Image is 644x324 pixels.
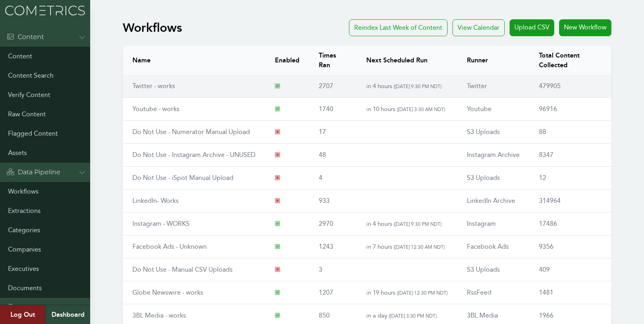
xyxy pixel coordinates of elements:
[265,46,309,75] th: Enabled
[529,167,611,190] td: 12
[132,266,233,273] a: Do Not Use - Manual CSV Uploads
[309,46,356,75] th: Times Ran
[132,82,175,90] a: Twitter - works
[510,19,554,36] a: Upload CSV
[457,121,529,144] td: S3 Uploads
[309,144,356,167] td: 48
[132,197,179,204] a: LinkedIn- Works
[309,213,356,235] td: 2970
[389,313,437,319] span: ( [DATE] 3:30 PM NDT )
[309,121,356,144] td: 17
[529,235,611,258] td: 9356
[529,144,611,167] td: 8347
[366,81,448,91] p: in 4 hours
[397,290,448,296] span: ( [DATE] 12:30 PM NDT )
[132,105,180,113] a: Youtube - works
[457,258,529,281] td: S3 Uploads
[132,151,256,159] a: Do Not Use - Instagram Archive - UNUSED
[457,167,529,190] td: S3 Uploads
[309,75,356,98] td: 2707
[132,243,207,250] a: Facebook Ads - Unknown
[529,190,611,213] td: 314964
[529,213,611,235] td: 17486
[6,303,39,312] div: Admin
[366,311,448,320] p: in a day
[457,46,529,75] th: Runner
[452,19,505,36] div: View Calendar
[132,289,203,296] a: Globe Newswire - works
[349,19,448,36] a: Reindex Last Week of Content
[6,32,44,42] div: Content
[397,106,445,112] span: ( [DATE] 3:30 AM NDT )
[309,167,356,190] td: 4
[529,75,611,98] td: 479905
[123,46,265,75] th: Name
[366,242,448,252] p: in 7 hours
[457,281,529,304] td: RssFeed
[457,190,529,213] td: LinkedIn Archive
[309,235,356,258] td: 1243
[457,98,529,121] td: Youtube
[366,288,448,297] p: in 19 hours
[366,104,448,114] p: in 10 hours
[309,258,356,281] td: 3
[309,281,356,304] td: 1207
[529,46,611,75] th: Total Content Collected
[366,219,448,229] p: in 4 hours
[457,213,529,235] td: Instagram
[457,75,529,98] td: Twitter
[529,258,611,281] td: 409
[132,128,250,136] a: Do Not Use - Numerator Manual Upload
[559,19,611,36] a: New Workflow
[309,98,356,121] td: 1740
[6,167,60,177] div: Data Pipeline
[529,121,611,144] td: 88
[357,46,457,75] th: Next Scheduled Run
[132,220,190,227] a: Instagram - WORKS
[132,174,233,182] a: Do Not Use - iSpot Manual Upload
[123,21,182,35] h1: Workflows
[457,235,529,258] td: Facebook Ads
[309,190,356,213] td: 933
[529,281,611,304] td: 1481
[457,144,529,167] td: Instagram Archive
[394,244,445,250] span: ( [DATE] 12:30 AM NDT )
[45,305,90,324] a: Dashboard
[529,98,611,121] td: 96916
[132,312,186,319] a: 3BL Media - works
[394,221,442,227] span: ( [DATE] 9:30 PM NDT )
[394,83,442,89] span: ( [DATE] 9:30 PM NDT )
